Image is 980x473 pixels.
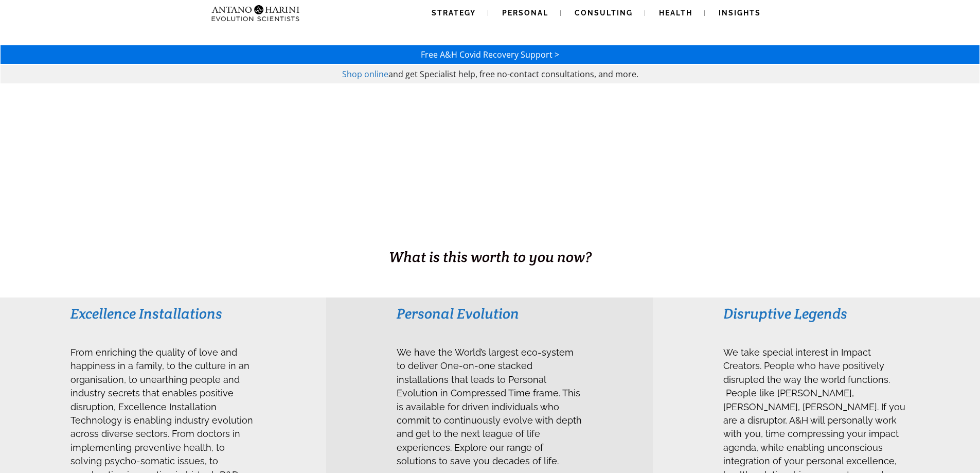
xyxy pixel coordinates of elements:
span: Personal [502,9,548,17]
a: Free A&H Covid Recovery Support > [421,49,559,60]
h1: BUSINESS. HEALTH. Family. Legacy [1,225,979,247]
h3: Disruptive Legends [723,304,909,323]
h3: Excellence Installations [70,304,256,323]
span: We have the World’s largest eco-system to deliver One-on-one stacked installations that leads to ... [397,347,582,466]
a: Shop online [342,68,388,80]
span: Insights [719,9,761,17]
span: Health [659,9,692,17]
span: and get Specialist help, free no-contact consultations, and more. [388,68,638,80]
span: Consulting [575,9,633,17]
span: What is this worth to you now? [389,248,592,266]
span: Strategy [432,9,476,17]
h3: Personal Evolution [397,304,582,323]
